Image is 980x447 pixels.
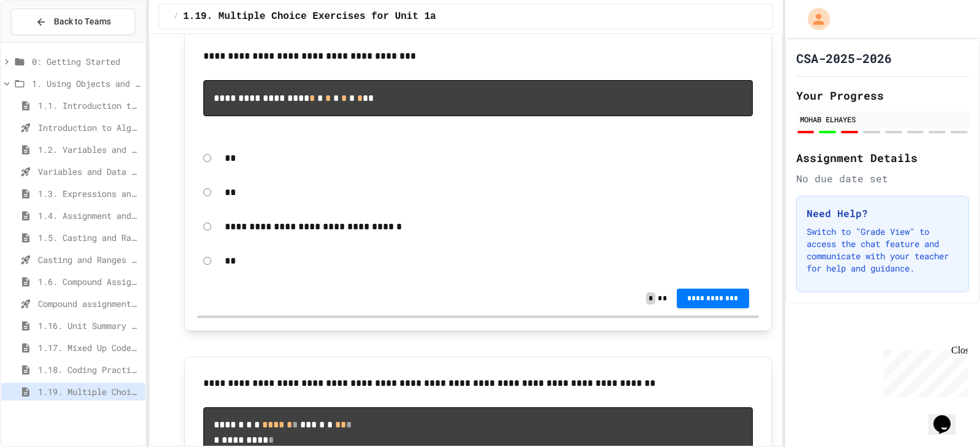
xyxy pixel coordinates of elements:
span: Back to Teams [54,15,111,28]
div: Chat with us now!Close [5,5,85,78]
span: 1.19. Multiple Choice Exercises for Unit 1a (1.1-1.6) [183,9,495,24]
button: Back to Teams [11,9,135,35]
h1: CSA-2025-2026 [796,50,892,67]
span: Casting and Ranges of variables - Quiz [38,253,140,266]
span: 0: Getting Started [32,55,140,68]
h2: Assignment Details [796,149,969,166]
span: 1.18. Coding Practice 1a (1.1-1.6) [38,363,140,376]
span: Compound assignment operators - Quiz [38,297,140,310]
span: 1.1. Introduction to Algorithms, Programming, and Compilers [38,99,140,112]
span: / [174,12,178,21]
span: 1.4. Assignment and Input [38,209,140,222]
span: 1.6. Compound Assignment Operators [38,275,140,288]
div: My Account [795,5,833,33]
iframe: chat widget [929,398,968,435]
div: No due date set [796,171,969,186]
iframe: chat widget [878,345,968,397]
span: 1.2. Variables and Data Types [38,143,140,156]
span: 1.17. Mixed Up Code Practice 1.1-1.6 [38,341,140,354]
span: Variables and Data Types - Quiz [38,165,140,178]
h2: Your Progress [796,87,969,104]
span: 1.3. Expressions and Output [New] [38,187,140,200]
span: 1.16. Unit Summary 1a (1.1-1.6) [38,319,140,332]
div: MOHAB ELHAYES [800,114,965,125]
p: Switch to "Grade View" to access the chat feature and communicate with your teacher for help and ... [807,226,959,275]
span: 1. Using Objects and Methods [32,77,140,90]
span: Introduction to Algorithms, Programming, and Compilers [38,121,140,134]
span: 1.19. Multiple Choice Exercises for Unit 1a (1.1-1.6) [38,385,140,398]
h3: Need Help? [807,206,959,221]
span: 1.5. Casting and Ranges of Values [38,231,140,244]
